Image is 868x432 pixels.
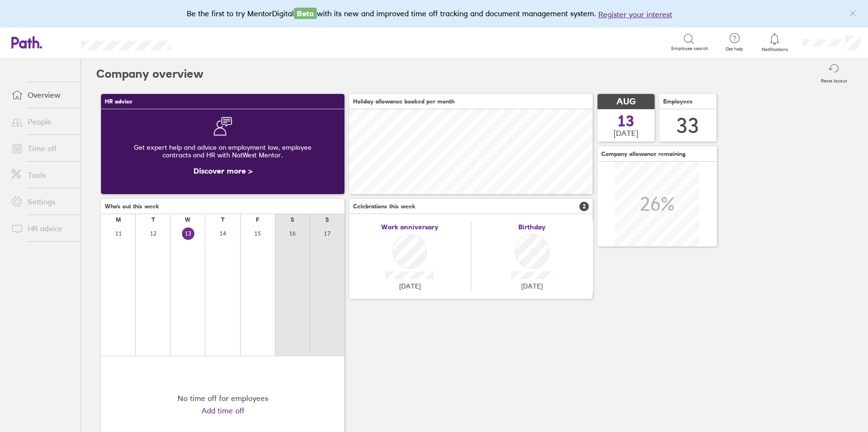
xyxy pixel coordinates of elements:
span: Celebrations this week [353,203,415,210]
a: Notifications [759,32,790,52]
div: W [185,216,191,223]
div: T [151,216,155,223]
span: Company allowance remaining [601,151,686,157]
div: Search [197,38,221,46]
button: Reset layout [815,59,853,89]
span: [DATE] [399,282,421,290]
h2: Company overview [96,59,203,89]
div: T [221,216,224,223]
span: Notifications [759,47,790,52]
span: Employees [663,98,693,105]
span: AUG [616,97,636,107]
a: Time off [4,139,81,158]
span: [DATE] [614,129,638,137]
span: Holiday allowance booked per month [353,98,454,105]
div: No time off for employees [178,394,268,402]
div: M [116,216,121,223]
a: Settings [4,192,81,211]
a: People [4,112,81,131]
a: Overview [4,85,81,104]
span: Who's out this week [105,203,159,210]
div: F [256,216,259,223]
span: [DATE] [521,282,543,290]
span: Employee search [671,46,708,51]
label: Reset layout [815,75,853,84]
span: 2 [579,202,589,211]
div: Be the first to try MentorDigital with its new and improved time off tracking and document manage... [187,8,682,20]
div: S [325,216,329,223]
span: Get help [719,46,750,52]
span: Beta [294,8,317,19]
span: Work anniversary [381,223,438,231]
div: S [291,216,294,223]
a: Tools [4,165,81,185]
div: 33 [676,113,699,138]
button: Register your interest [598,9,672,20]
a: Discover more > [193,166,252,175]
span: 13 [617,113,635,129]
span: HR advice [105,98,132,105]
a: Add time off [202,406,244,415]
div: Get expert help and advice on employment law, employee contracts and HR with NatWest Mentor. [109,136,337,166]
span: Birthday [518,223,545,231]
a: HR advice [4,219,81,238]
